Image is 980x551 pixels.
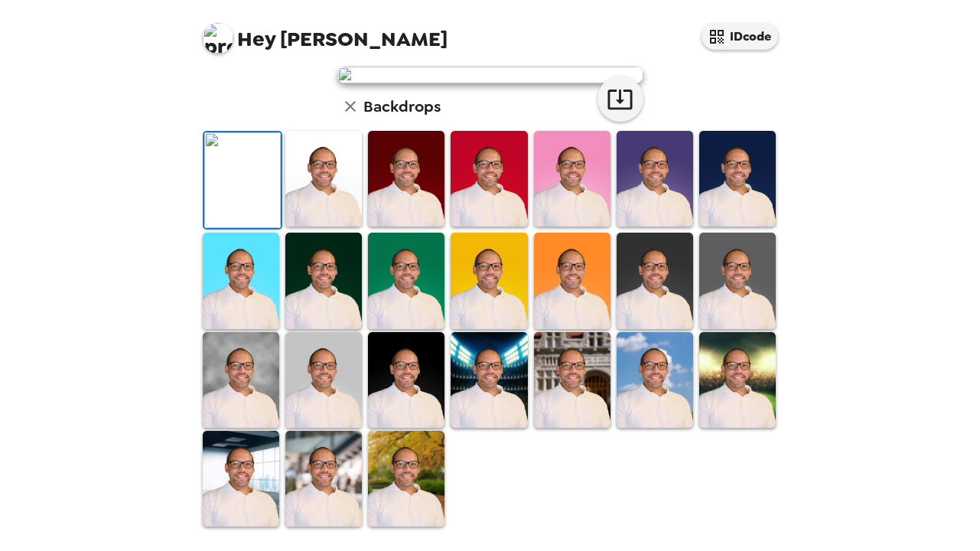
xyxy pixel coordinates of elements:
img: profile pic [203,23,233,54]
img: Original [204,132,281,228]
button: IDcode [702,23,778,50]
span: Hey [237,25,275,53]
img: user [337,67,643,83]
h6: Backdrops [363,94,441,119]
span: [PERSON_NAME] [203,15,448,50]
